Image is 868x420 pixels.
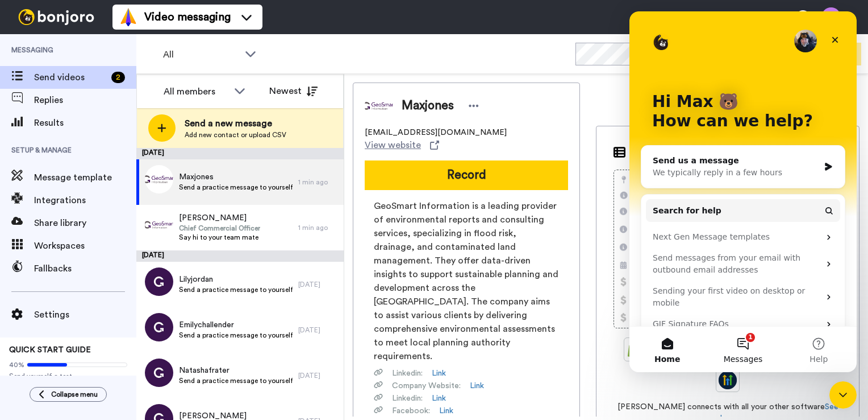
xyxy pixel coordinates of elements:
[185,130,286,139] span: Add new contact or upload CSV
[179,285,293,294] span: Send a practice message to yourself
[179,183,293,192] span: Send a practice message to yourself
[298,326,338,335] div: [DATE]
[298,371,338,380] div: [DATE]
[51,390,98,399] span: Collapse menu
[145,359,173,387] img: 6fafd8fe-f622-428f-8cf9-8ad803a35bfc.jpg
[402,97,454,114] span: Maxjones
[261,80,326,102] button: Newest
[34,71,107,84] span: Send videos
[179,212,260,224] span: [PERSON_NAME]
[14,9,99,25] img: bj-logo-header-white.svg
[179,171,293,183] span: Maxjones
[145,165,173,193] img: 2f830186-e3d4-4eb9-95a5-07ce074317fd.png
[34,116,136,130] span: Results
[374,199,559,363] span: GeoSmart Information is a leading provider of environmental reports and consulting services, spec...
[145,211,173,239] img: 0c1f5a4a-0d99-4418-8852-e36515d29fa4.png
[365,160,568,190] button: Record
[179,376,293,385] span: Send a practice message to yourself
[179,224,260,233] span: Chief Commercial Officer
[34,216,136,230] span: Share library
[432,393,446,404] a: Link
[119,8,137,26] img: vm-color.svg
[164,85,228,98] div: All members
[34,262,136,275] span: Fallbacks
[298,223,338,232] div: 1 min ago
[179,365,293,376] span: Natashafrater
[365,138,421,152] span: View website
[111,72,125,83] div: 2
[179,331,293,340] span: Send a practice message to yourself
[136,250,344,262] div: [DATE]
[365,92,393,120] img: Image of Maxjones
[365,127,507,138] span: [EMAIL_ADDRESS][DOMAIN_NAME]
[185,117,286,130] span: Send a new message
[9,360,24,369] span: 40%
[298,280,338,289] div: [DATE]
[179,233,260,242] span: Say hi to your team mate
[34,239,136,253] span: Workspaces
[365,138,439,152] a: View website
[627,340,645,359] img: Shopify
[144,9,231,25] span: Video messaging
[30,387,107,402] button: Collapse menu
[392,380,461,392] span: Company Website :
[9,346,91,354] span: QUICK START GUIDE
[629,11,857,372] iframe: Intercom live chat
[145,313,173,341] img: c2025288-a7ee-401f-87e6-a2cf4d5bedc0.jpg
[829,381,857,409] iframe: Intercom live chat
[9,372,127,381] span: Send yourself a test
[470,380,484,392] a: Link
[392,405,430,417] span: Facebook :
[392,393,423,404] span: Linkedin :
[34,193,136,207] span: Integrations
[34,93,136,107] span: Replies
[179,319,293,331] span: Emilychallender
[298,178,338,187] div: 1 min ago
[432,368,446,379] a: Link
[145,267,173,296] img: eb6d9260-5e33-487f-9d2b-982d2773d9e2.jpg
[392,368,423,379] span: Linkedin :
[719,371,737,389] img: GoHighLevel
[163,48,239,61] span: All
[179,274,293,285] span: Lilyjordan
[439,405,453,417] a: Link
[136,148,344,159] div: [DATE]
[34,308,136,322] span: Settings
[34,171,136,184] span: Message template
